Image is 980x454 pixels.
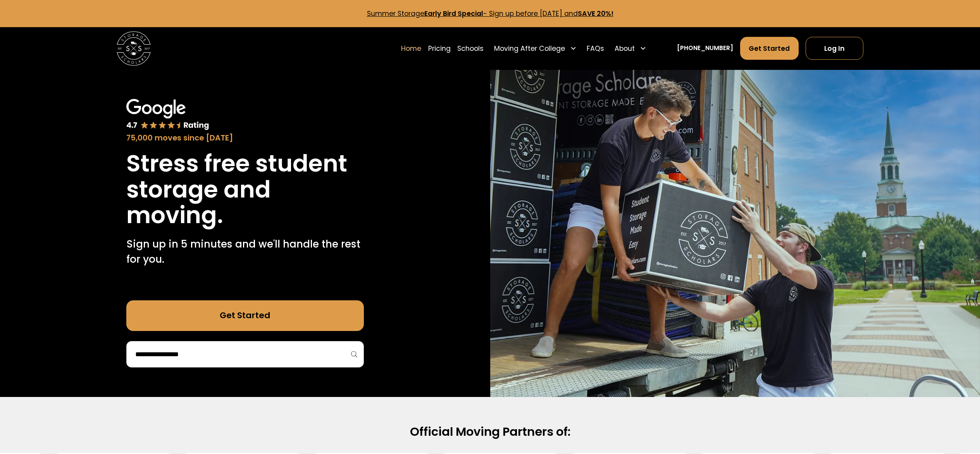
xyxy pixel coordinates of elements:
a: [PHONE_NUMBER] [677,44,733,53]
img: Storage Scholars main logo [117,31,151,66]
div: 75,000 moves since [DATE] [126,132,364,144]
div: Moving After College [491,36,580,60]
a: Home [401,36,421,60]
strong: SAVE 20%! [578,9,613,18]
a: Summer StorageEarly Bird Special- Sign up before [DATE] andSAVE 20%! [367,9,613,18]
a: Get Started [740,37,799,60]
a: Schools [457,36,484,60]
p: Sign up in 5 minutes and we'll handle the rest for you. [126,236,364,267]
div: Moving After College [494,43,565,54]
a: Log In [806,37,863,60]
strong: Early Bird Special [424,9,483,18]
img: Google 4.7 star rating [126,99,210,131]
a: Pricing [428,36,451,60]
a: FAQs [587,36,604,60]
div: About [615,43,635,54]
h2: Official Moving Partners of: [219,424,761,440]
a: Get Started [126,300,364,331]
div: About [611,36,650,60]
h1: Stress free student storage and moving. [126,151,364,228]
